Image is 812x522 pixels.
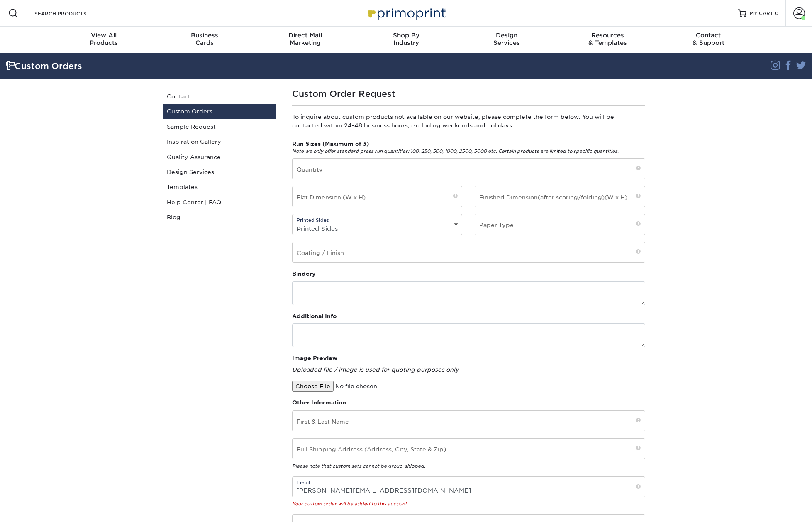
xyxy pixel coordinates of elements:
span: Contact [658,32,759,39]
a: Blog [163,210,276,225]
span: Resources [557,32,658,39]
a: Design Services [163,164,276,179]
strong: Bindery [292,270,316,277]
a: Templates [163,179,276,194]
strong: Other Information [292,399,346,406]
a: Shop ByIndustry [356,27,456,53]
h1: Custom Order Request [292,89,645,99]
span: Shop By [356,32,456,39]
a: Quality Assurance [163,149,276,164]
strong: Image Preview [292,355,337,361]
div: Industry [356,32,456,47]
a: Custom Orders [163,104,276,119]
p: To inquire about custom products not available on our website, please complete the form below. Yo... [292,113,645,130]
a: Inspiration Gallery [163,134,276,149]
a: Sample Request [163,119,276,134]
div: & Templates [557,32,658,47]
em: Note we only offer standard press run quantities: 100, 250, 500, 1000, 2500, 5000 etc. Certain pr... [292,149,619,154]
input: SEARCH PRODUCTS..... [34,8,115,18]
div: Marketing [255,32,356,47]
div: & Support [658,32,759,47]
span: 0 [775,10,779,16]
span: Direct Mail [255,32,356,39]
em: Uploaded file / image is used for quoting purposes only [292,366,458,373]
em: Your custom order will be added to this account. [292,501,408,507]
a: Resources& Templates [557,27,658,53]
span: MY CART [750,10,773,17]
a: Contact [163,89,276,104]
div: Services [456,32,557,47]
em: Please note that custom sets cannot be group-shipped. [292,463,425,469]
a: Contact& Support [658,27,759,53]
span: Business [154,32,255,39]
a: View AllProducts [54,27,154,53]
img: Primoprint [365,4,448,22]
a: BusinessCards [154,27,255,53]
div: Products [54,32,154,47]
strong: Additional Info [292,313,337,319]
a: Direct MailMarketing [255,27,356,53]
span: Design [456,32,557,39]
div: Cards [154,32,255,47]
a: Help Center | FAQ [163,195,276,210]
a: DesignServices [456,27,557,53]
strong: Run Sizes (Maximum of 3) [292,140,369,147]
span: View All [54,32,154,39]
